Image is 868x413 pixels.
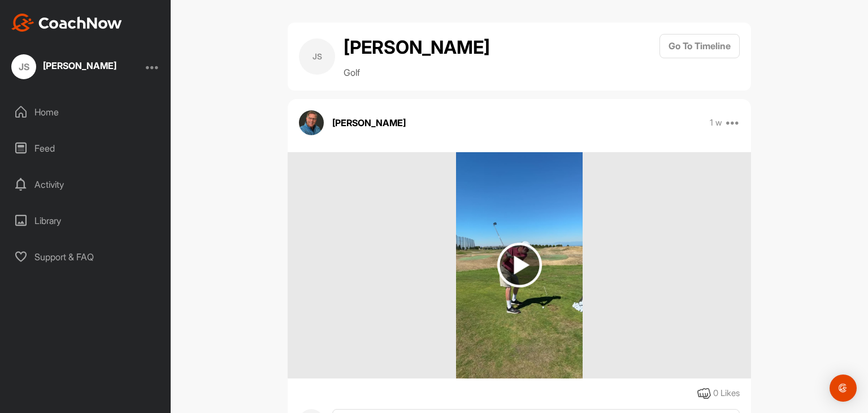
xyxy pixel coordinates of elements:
[344,34,490,61] h2: [PERSON_NAME]
[6,243,166,271] div: Support & FAQ
[6,206,166,235] div: Library
[11,14,122,32] img: CoachNow
[6,134,166,162] div: Feed
[299,110,324,135] img: avatar
[6,170,166,199] div: Activity
[497,243,542,287] img: play
[332,116,406,130] p: [PERSON_NAME]
[344,66,490,79] p: Golf
[659,34,740,58] button: Go To Timeline
[830,375,857,402] div: Open Intercom Messenger
[6,98,166,126] div: Home
[43,61,116,70] div: [PERSON_NAME]
[456,152,583,378] img: media
[710,117,722,128] p: 1 w
[11,54,36,79] div: JS
[659,34,740,79] a: Go To Timeline
[713,387,740,400] div: 0 Likes
[299,38,335,75] div: JS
